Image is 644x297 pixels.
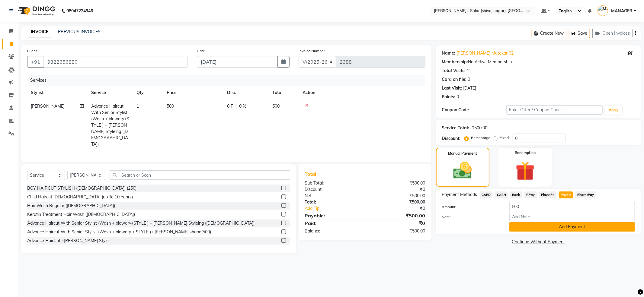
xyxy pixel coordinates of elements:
[509,222,635,232] button: Add Payment
[472,125,488,131] div: ₹500.00
[437,204,505,210] label: Amount:
[442,59,635,65] div: No Active Membership
[575,191,596,198] span: BharatPay
[91,103,129,147] span: Advance Haircut With Senior Stylist (Wash + blowdry+STYLE ) + [PERSON_NAME] Styleing ([DEMOGRAPHI...
[300,220,365,227] div: Paid:
[539,191,556,198] span: PhonePe
[509,212,635,221] input: Add Note
[28,75,430,86] div: Services
[442,59,468,65] div: Membership:
[15,2,57,19] img: logo
[299,48,325,54] label: Invoice Number
[27,203,115,209] div: Hair Wash Regular ([DEMOGRAPHIC_DATA])
[448,151,477,156] label: Manual Payment
[300,228,365,234] div: Balance :
[468,76,470,83] div: 0
[299,86,425,100] th: Action
[605,106,622,115] button: Apply
[27,194,133,200] div: Child Haircut [DEMOGRAPHIC_DATA] (up To 10 Years)
[300,205,376,212] a: Add Tip
[27,56,44,68] button: +91
[163,86,223,100] th: Price
[442,125,469,131] div: Service Total:
[437,239,640,245] a: Continue Without Payment
[532,29,566,38] button: Create New
[447,160,478,181] img: _cash.svg
[559,191,573,198] span: PayTM
[133,86,163,100] th: Qty
[598,5,608,16] img: MANAGER
[376,205,430,212] div: ₹0
[592,29,633,38] button: Open Invoices
[27,229,211,235] div: Advance Haircut With Senior Stylist (Wash + blowdry + STYLE )+ [PERSON_NAME] shape(500)
[506,105,603,115] input: Enter Offer / Coupon Code
[365,212,430,219] div: ₹500.00
[305,171,319,177] span: Total
[509,202,635,211] input: Amount
[110,170,290,180] input: Search or Scan
[510,191,522,198] span: Bank
[442,135,461,142] div: Discount:
[227,103,233,109] span: 0 F
[569,29,590,38] button: Save
[442,191,477,198] span: Payment Methods
[66,2,93,19] b: 08047224946
[235,103,237,109] span: |
[463,85,476,91] div: [DATE]
[300,180,365,186] div: Sub Total:
[365,180,430,186] div: ₹500.00
[269,86,299,100] th: Total
[500,135,509,141] label: Fixed
[442,94,456,100] div: Points:
[480,191,493,198] span: CARD
[442,50,456,56] div: Name:
[510,159,541,183] img: _gift.svg
[495,191,508,198] span: CASH
[365,199,430,205] div: ₹500.00
[27,48,37,54] label: Client
[239,103,246,109] span: 0 %
[27,211,135,218] div: Keratin Treatment Hair Wash ([DEMOGRAPHIC_DATA])
[27,220,255,226] div: Advance Haircut With Senior Stylist (Wash + blowdry+STYLE ) + [PERSON_NAME] Styleing ([DEMOGRAPHI...
[28,27,51,37] a: INVOICE
[524,191,537,198] span: GPay
[442,85,462,91] div: Last Visit:
[442,107,506,113] div: Coupon Code
[437,214,505,220] label: Note:
[43,56,188,68] input: Search by Name/Mobile/Email/Code
[27,86,88,100] th: Stylist
[27,185,136,191] div: BOY HAIRCUT STYLISH ([DEMOGRAPHIC_DATA]) (250)
[515,150,536,156] label: Redemption
[365,193,430,199] div: ₹500.00
[611,8,633,14] span: MANAGER
[197,48,205,54] label: Date
[31,103,65,109] span: [PERSON_NAME]
[300,212,365,219] div: Payable:
[467,68,469,74] div: 1
[58,29,101,34] a: PREVIOUS INVOICES
[300,193,365,199] div: Net:
[442,68,466,74] div: Total Visits:
[167,103,174,109] span: 500
[442,76,467,83] div: Card on file:
[300,186,365,193] div: Discount:
[365,228,430,234] div: ₹500.00
[300,199,365,205] div: Total:
[136,103,139,109] span: 1
[365,220,430,227] div: ₹0
[27,238,109,244] div: Advance HairCut +[PERSON_NAME] Style
[88,86,133,100] th: Service
[223,86,269,100] th: Disc
[365,186,430,193] div: ₹0
[457,50,514,56] a: [PERSON_NAME] Mutekar 02
[457,94,459,100] div: 0
[272,103,280,109] span: 500
[471,135,491,141] label: Percentage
